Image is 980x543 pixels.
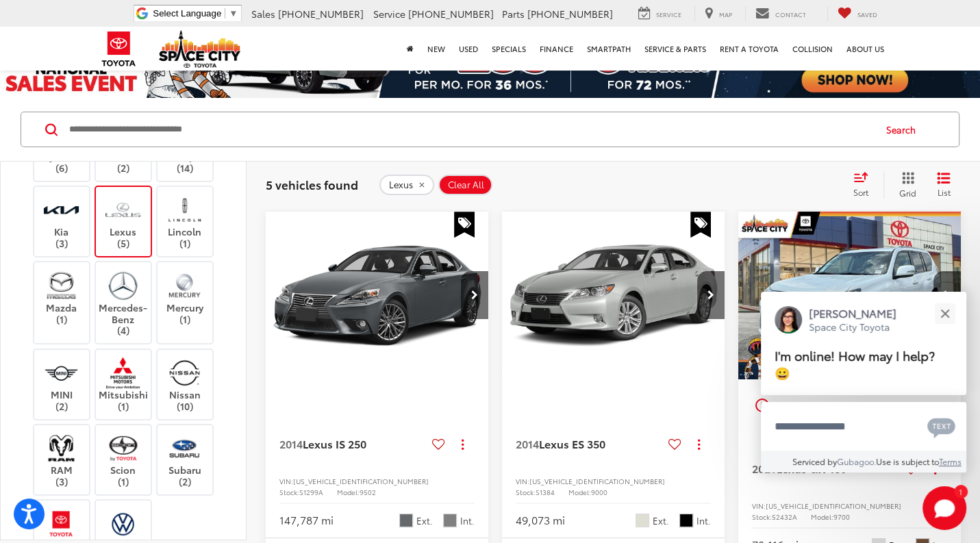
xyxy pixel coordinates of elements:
[153,8,238,18] a: Select Language​
[694,6,742,21] a: Map
[42,269,80,301] img: Space City Toyota in Humble, TX)
[485,27,533,71] a: Specials
[628,6,692,21] a: Service
[533,27,580,71] a: Finance
[96,194,151,249] label: Lexus (5)
[265,212,490,379] a: 2014 Lexus IS 250 4-DOOR SEDAN2014 Lexus IS 250 4-DOOR SEDAN2014 Lexus IS 250 4-DOOR SEDAN2014 Le...
[766,501,901,511] span: [US_VEHICLE_IDENTIFICATION_NUMBER]
[930,299,959,328] button: Close
[516,436,663,451] a: 2014Lexus ES 350
[96,269,151,336] label: Mercedes-Benz (4)
[158,194,213,249] label: Lincoln (1)
[775,10,806,18] span: Contact
[34,194,90,249] label: Kia (3)
[536,487,555,497] span: S1384
[265,212,490,379] div: 2014 Lexus IS 250 250 0
[416,514,433,527] span: Ext.
[636,514,649,527] span: Starfire Pearl
[679,514,693,527] span: Black
[460,514,475,527] span: Int.
[922,486,966,530] button: Toggle Chat Window
[104,194,142,226] img: Space City Toyota in Humble, TX)
[857,10,877,18] span: Saved
[104,432,142,464] img: Space City Toyota in Humble, TX)
[229,8,238,18] span: ▼
[462,439,464,450] span: dropdown dots
[158,118,213,174] label: Jeep (14)
[379,175,434,195] button: remove Lexus
[42,357,80,389] img: Space City Toyota in Humble, TX)
[738,212,962,379] div: 2020 Lexus GX 460 460 0
[927,171,961,199] button: List View
[278,7,364,21] span: [PHONE_NUMBER]
[293,476,429,486] span: [US_VEHICLE_IDENTIFICATION_NUMBER]
[501,212,726,379] div: 2014 Lexus ES 350 350 0
[761,402,966,451] textarea: Type your message
[279,476,293,486] span: VIN:
[266,176,358,192] span: 5 vehicles found
[337,487,360,497] span: Model:
[687,432,711,456] button: Actions
[104,269,142,301] img: Space City Toyota in Humble, TX)
[811,512,833,522] span: Model:
[34,269,90,325] label: Mazda (1)
[42,194,80,226] img: Space City Toyota in Humble, TX)
[527,7,613,21] span: [PHONE_NUMBER]
[516,435,539,451] span: 2014
[159,30,241,68] img: Space City Toyota
[452,27,485,71] a: Used
[539,435,605,451] span: Lexus ES 350
[922,486,966,530] svg: Start Chat
[837,455,876,467] a: Gubagoo.
[883,171,927,199] button: Grid View
[104,507,142,540] img: Space City Toyota in Humble, TX)
[719,10,732,18] span: Map
[389,179,413,190] span: Lexus
[166,194,203,226] img: Space City Toyota in Humble, TX)
[96,432,151,488] label: Scion (1)
[360,487,376,497] span: 9502
[738,212,962,379] a: 2020 Lexus GX 460 5-DOOR SUV 4X4 4WD2020 Lexus GX 460 5-DOOR SUV 4X4 4WD2020 Lexus GX 460 5-DOOR ...
[656,10,681,18] span: Service
[516,512,565,528] div: 49,073 mi
[752,461,899,476] a: 2020Lexus GX 460
[265,212,490,380] img: 2014 Lexus IS 250 4-DOOR SEDAN
[752,512,772,522] span: Stock:
[279,487,299,497] span: Stock:
[698,439,700,450] span: dropdown dots
[653,514,669,527] span: Ext.
[68,113,873,146] input: Search by Make, Model, or Keyword
[840,27,891,71] a: About Us
[638,27,713,71] a: Service & Parts
[876,455,939,467] span: Use is subject to
[400,27,420,71] a: Home
[927,416,955,438] svg: Text
[833,512,850,522] span: 9700
[775,346,935,381] span: I'm online! How may I help? 😀
[158,432,213,488] label: Subaru (2)
[279,436,427,451] a: 2014Lexus IS 250
[937,186,951,198] span: List
[713,27,786,71] a: Rent a Toyota
[745,6,816,21] a: Contact
[166,269,203,301] img: Space City Toyota in Humble, TX)
[772,512,797,522] span: 52432A
[448,179,484,190] span: Clear All
[959,488,962,494] span: 1
[738,212,962,380] img: 2020 Lexus GX 460 5-DOOR SUV 4X4 4WD
[923,411,959,442] button: Chat with SMS
[786,27,840,71] a: Collision
[251,7,275,21] span: Sales
[166,432,203,464] img: Space City Toyota in Humble, TX)
[299,487,323,497] span: S1299A
[166,357,203,389] img: Space City Toyota in Humble, TX)
[690,212,711,238] span: Special
[853,186,868,198] span: Sort
[501,212,726,379] a: 2014 Lexus ES 350 4-DOOR SEDAN2014 Lexus ES 350 4-DOOR SEDAN2014 Lexus ES 350 4-DOOR SEDAN2014 Le...
[501,212,726,380] img: 2014 Lexus ES 350 4-DOOR SEDAN
[153,8,221,18] span: Select Language
[809,320,896,333] p: Space City Toyota
[516,476,529,486] span: VIN:
[34,432,90,488] label: RAM (3)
